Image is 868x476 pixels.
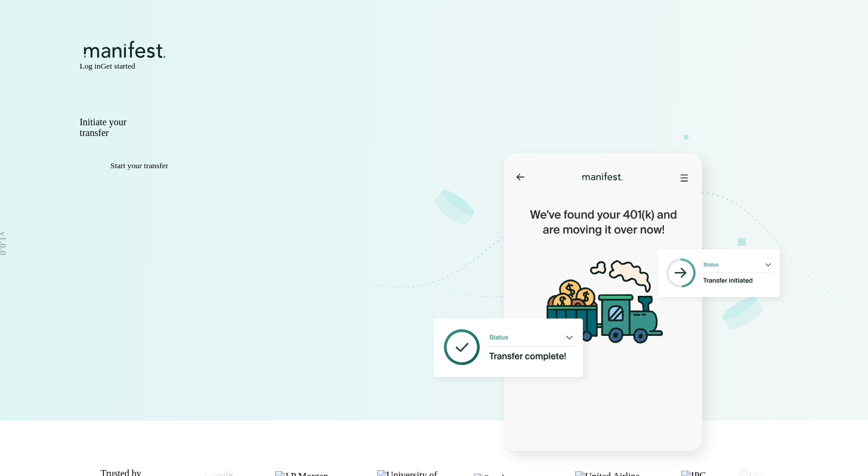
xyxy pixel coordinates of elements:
[80,128,416,138] h1: transfer
[101,61,135,71] button: Get started
[109,128,149,138] span: in minutes
[80,117,416,128] h1: Initiate your
[110,161,168,170] span: Start your transfer
[80,40,170,59] img: Manifest
[80,161,199,171] button: Start your transfer
[80,40,789,61] div: Logo
[80,61,101,71] button: Log in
